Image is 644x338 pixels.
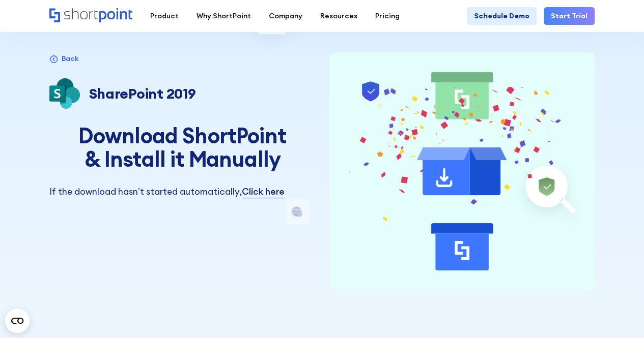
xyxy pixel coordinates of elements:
[49,124,315,171] h2: Download ShortPoint & Install it Manually
[269,11,302,21] div: Company
[375,11,400,21] div: Pricing
[366,7,408,25] a: Pricing
[544,7,595,25] a: Start Trial
[49,53,79,64] a: Back
[242,185,285,198] a: Click here
[197,11,251,21] div: Why ShortPoint
[461,220,644,338] iframe: Chat Widget
[141,7,187,25] a: Product
[260,7,311,25] a: Company
[49,8,132,23] a: Home
[49,185,315,198] p: If the download hasn’t started automatically,
[311,7,366,25] a: Resources
[320,11,357,21] div: Resources
[89,85,196,102] p: SharePoint 2019
[329,52,595,290] dotlottie-player: Animation of upgrade control
[5,309,30,333] button: Open CMP widget
[467,7,537,25] a: Schedule Demo
[61,53,78,64] p: Back
[150,11,179,21] div: Product
[187,7,260,25] a: Why ShortPoint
